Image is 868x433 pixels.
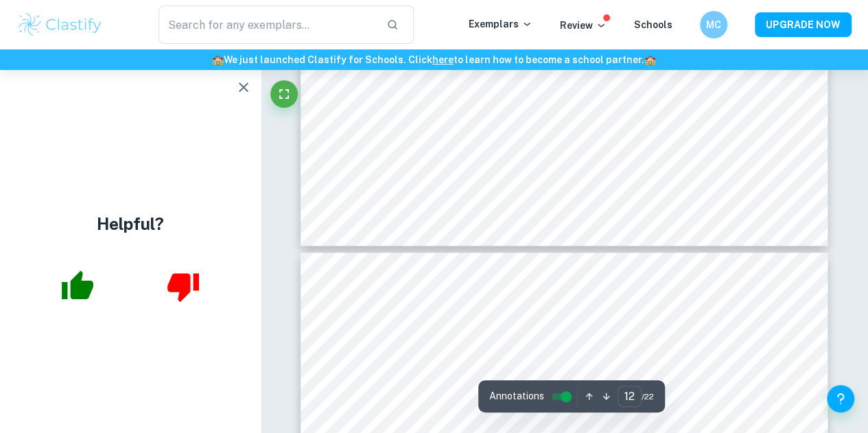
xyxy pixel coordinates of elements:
p: Exemplars [469,16,532,32]
span: 🏫 [212,54,224,65]
h6: MC [706,17,722,32]
button: UPGRADE NOW [755,12,852,37]
input: Search for any exemplars... [159,5,375,44]
h6: We just launched Clastify for Schools. Click to learn how to become a school partner. [3,52,865,67]
span: / 22 [642,390,654,403]
p: Review [560,18,607,33]
button: Help and Feedback [827,385,854,412]
a: here [432,54,454,65]
button: Fullscreen [270,80,298,108]
img: Clastify logo [16,11,104,38]
a: Schools [634,19,672,30]
span: Annotations [489,389,544,403]
button: MC [700,11,727,38]
h4: Helpful? [97,211,164,236]
span: 🏫 [644,54,656,65]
